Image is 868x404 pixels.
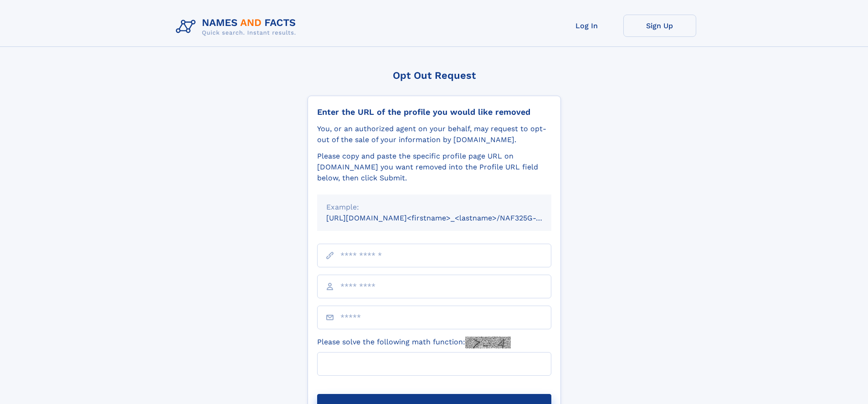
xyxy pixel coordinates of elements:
[317,337,511,348] label: Please solve the following math function:
[623,15,696,37] a: Sign Up
[317,151,551,184] div: Please copy and paste the specific profile page URL on [DOMAIN_NAME] you want removed into the Pr...
[308,70,561,81] div: Opt Out Request
[550,15,623,37] a: Log In
[326,214,569,222] small: [URL][DOMAIN_NAME]<firstname>_<lastname>/NAF325G-xxxxxxxx
[317,123,551,145] div: You, or an authorized agent on your behalf, may request to opt-out of the sale of your informatio...
[317,107,551,117] div: Enter the URL of the profile you would like removed
[172,15,303,39] img: Logo Names and Facts
[326,202,542,213] div: Example:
